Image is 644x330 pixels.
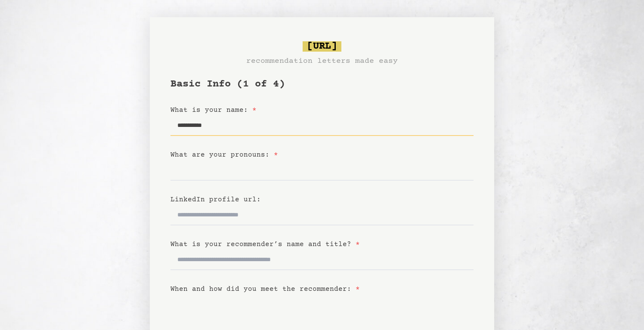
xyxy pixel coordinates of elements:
[170,241,360,248] label: What is your recommender’s name and title?
[170,285,360,293] label: When and how did you meet the recommender:
[170,196,261,204] label: LinkedIn profile url:
[303,41,341,52] span: [URL]
[170,151,278,159] label: What are your pronouns:
[246,55,398,67] h3: recommendation letters made easy
[170,77,474,91] h1: Basic Info (1 of 4)
[170,106,257,114] label: What is your name:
